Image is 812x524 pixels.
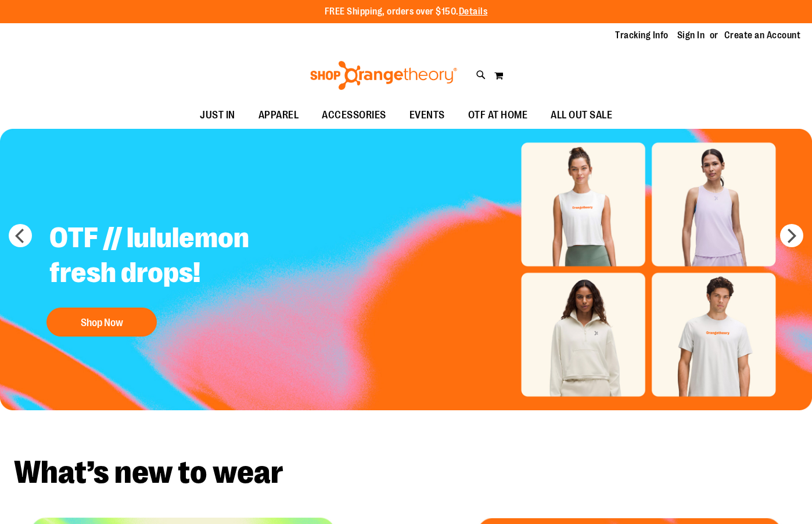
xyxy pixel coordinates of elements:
[325,5,488,19] p: FREE Shipping, orders over $150.
[9,224,32,247] button: prev
[724,29,801,42] a: Create an Account
[539,102,624,129] a: ALL OUT SALE
[200,102,235,128] span: JUST IN
[14,457,798,489] h2: What’s new to wear
[188,102,247,129] a: JUST IN
[258,102,299,128] span: APPAREL
[398,102,457,129] a: EVENTS
[780,224,803,247] button: next
[551,102,612,128] span: ALL OUT SALE
[677,29,705,42] a: Sign In
[457,102,540,129] a: OTF AT HOME
[247,102,311,129] a: APPAREL
[41,212,329,342] a: OTF // lululemon fresh drops! Shop Now
[468,102,528,128] span: OTF AT HOME
[459,6,488,17] a: Details
[615,29,669,42] a: Tracking Info
[41,212,329,302] h2: OTF // lululemon fresh drops!
[310,102,398,129] a: ACCESSORIES
[409,102,445,128] span: EVENTS
[308,61,459,90] img: Shop Orangetheory
[322,102,386,128] span: ACCESSORIES
[46,308,157,337] button: Shop Now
